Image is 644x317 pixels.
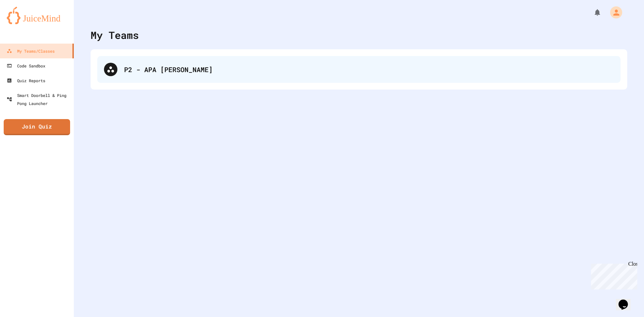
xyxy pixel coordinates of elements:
div: P2 - APA [PERSON_NAME] [124,64,614,74]
iframe: chat widget [616,290,637,310]
div: Quiz Reports [7,76,45,85]
a: Join Quiz [4,119,70,135]
div: My Teams/Classes [7,47,55,55]
div: P2 - APA [PERSON_NAME] [97,56,621,83]
div: My Notifications [581,7,603,18]
div: Code Sandbox [7,62,45,70]
iframe: chat widget [588,261,637,289]
div: My Account [603,5,624,20]
div: Chat with us now!Close [3,3,46,43]
img: logo-orange.svg [7,7,67,24]
div: Smart Doorbell & Ping Pong Launcher [7,91,71,107]
div: My Teams [91,28,139,43]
